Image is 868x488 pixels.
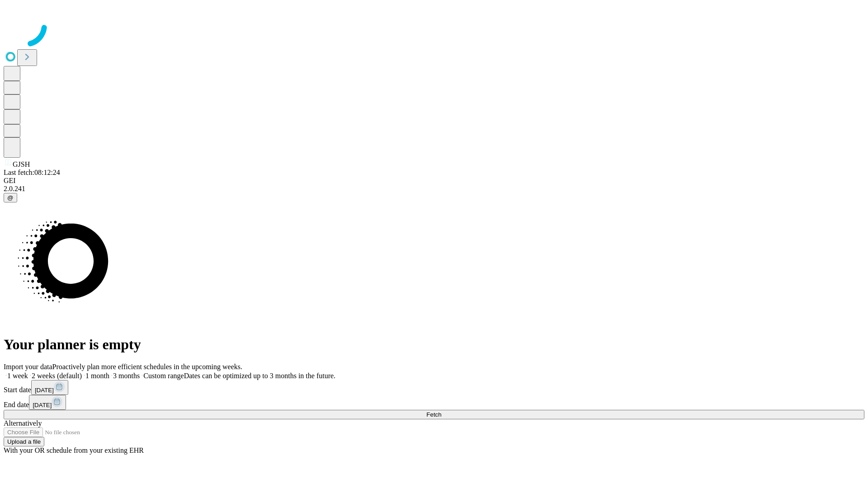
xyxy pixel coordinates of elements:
[4,193,17,202] button: @
[4,177,864,185] div: GEI
[4,185,864,193] div: 2.0.241
[4,410,864,419] button: Fetch
[4,336,864,353] h1: Your planner is empty
[143,372,184,380] span: Custom range
[4,395,864,410] div: End date
[32,372,82,380] span: 2 weeks (default)
[31,380,68,395] button: [DATE]
[35,387,54,394] span: [DATE]
[13,160,30,168] span: GJSH
[426,411,441,418] span: Fetch
[52,363,242,371] span: Proactively plan more efficient schedules in the upcoming weeks.
[4,169,60,176] span: Last fetch: 08:12:24
[4,437,44,446] button: Upload a file
[85,372,109,380] span: 1 month
[7,194,14,201] span: @
[7,372,28,380] span: 1 week
[184,372,335,380] span: Dates can be optimized up to 3 months in the future.
[29,395,66,410] button: [DATE]
[33,402,52,408] span: [DATE]
[4,446,144,454] span: With your OR schedule from your existing EHR
[4,363,52,371] span: Import your data
[4,419,42,427] span: Alternatively
[113,372,140,380] span: 3 months
[4,380,864,395] div: Start date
